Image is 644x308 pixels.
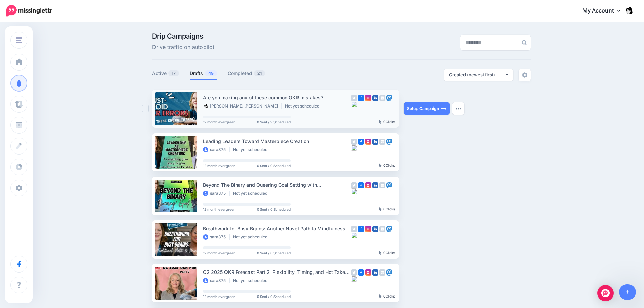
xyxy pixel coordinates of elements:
[203,147,230,152] li: sara375
[351,182,357,188] img: twitter-grey-square.png
[257,295,291,298] span: 0 Sent / 0 Scheduled
[351,101,357,107] img: bluesky-square.png
[383,207,386,211] b: 0
[257,164,291,167] span: 0 Sent / 0 Scheduled
[257,251,291,255] span: 0 Sent / 0 Scheduled
[386,226,392,232] img: mastodon-square.png
[379,207,395,211] div: Clicks
[203,224,351,232] div: Breathwork for Busy Brains: Another Novel Path to Mindfulness
[351,226,357,232] img: twitter-grey-square.png
[379,294,395,299] div: Clicks
[203,164,235,167] span: 12 month evergreen
[597,285,614,301] div: Open Intercom Messenger
[379,294,382,298] img: pointer-grey-darker.png
[203,137,351,145] div: Leading Leaders Toward Masterpiece Creation
[522,40,527,45] img: search-grey-6.png
[365,182,371,188] img: instagram-square.png
[372,139,378,145] img: linkedin-square.png
[358,226,364,232] img: facebook-square.png
[365,226,371,232] img: instagram-square.png
[379,182,385,188] img: google_business-grey-square.png
[379,164,395,168] div: Clicks
[358,95,364,101] img: facebook-square.png
[203,208,235,211] span: 12 month evergreen
[203,120,235,124] span: 12 month evergreen
[351,269,357,276] img: twitter-grey-square.png
[372,182,378,188] img: linkedin-square.png
[285,103,323,109] li: Not yet scheduled
[379,120,395,124] div: Clicks
[379,139,385,145] img: google_business-grey-square.png
[386,95,392,101] img: mastodon-square.png
[386,139,392,145] img: mastodon-square.png
[205,70,217,76] span: 49
[358,269,364,276] img: facebook-square.png
[351,276,357,282] img: bluesky-square.png
[351,145,357,151] img: bluesky-square.png
[404,102,450,115] a: Setup Campaign
[576,3,634,19] a: My Account
[203,295,235,298] span: 12 month evergreen
[190,69,217,77] a: Drafts49
[379,251,395,255] div: Clicks
[203,181,351,189] div: Beyond The Binary and Queering Goal Setting with [PERSON_NAME]
[358,139,364,145] img: facebook-square.png
[233,147,271,152] li: Not yet scheduled
[16,37,22,43] img: menu.png
[372,226,378,232] img: linkedin-square.png
[383,294,386,298] b: 0
[441,106,446,111] img: arrow-long-right-white.png
[449,72,505,78] div: Created (newest first)
[372,269,378,276] img: linkedin-square.png
[152,69,180,77] a: Active17
[228,69,265,77] a: Completed21
[257,120,291,124] span: 0 Sent / 9 Scheduled
[444,69,513,81] button: Created (newest first)
[379,251,382,255] img: pointer-grey-darker.png
[203,234,230,240] li: sara375
[351,139,357,145] img: twitter-grey-square.png
[386,269,392,276] img: mastodon-square.png
[379,207,382,211] img: pointer-grey-darker.png
[257,208,291,211] span: 0 Sent / 0 Scheduled
[152,33,214,40] span: Drip Campaigns
[203,278,230,283] li: sara375
[383,163,386,167] b: 0
[152,43,214,52] span: Drive traffic on autopilot
[203,103,282,109] li: [PERSON_NAME] [PERSON_NAME]
[379,226,385,232] img: google_business-grey-square.png
[233,278,271,283] li: Not yet scheduled
[203,251,235,255] span: 12 month evergreen
[233,191,271,196] li: Not yet scheduled
[522,72,527,78] img: settings-grey.png
[386,182,392,188] img: mastodon-square.png
[6,5,52,17] img: Missinglettr
[379,120,382,124] img: pointer-grey-darker.png
[351,188,357,194] img: bluesky-square.png
[383,120,386,124] b: 0
[254,70,265,76] span: 21
[456,108,461,110] img: dots.png
[365,95,371,101] img: instagram-square.png
[365,139,371,145] img: instagram-square.png
[379,163,382,167] img: pointer-grey-darker.png
[203,191,230,196] li: sara375
[372,95,378,101] img: linkedin-square.png
[168,70,179,76] span: 17
[203,268,351,276] div: Q2 2025 OKR Forecast Part 2: Flexibility, Timing, and Hot Takes with Three Trusted OKR Experts
[351,232,357,238] img: bluesky-square.png
[379,269,385,276] img: google_business-grey-square.png
[365,269,371,276] img: instagram-square.png
[379,95,385,101] img: google_business-grey-square.png
[383,251,386,255] b: 0
[233,234,271,240] li: Not yet scheduled
[358,182,364,188] img: facebook-square.png
[351,95,357,101] img: twitter-grey-square.png
[203,94,351,101] div: Are you making any of these common OKR mistakes?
